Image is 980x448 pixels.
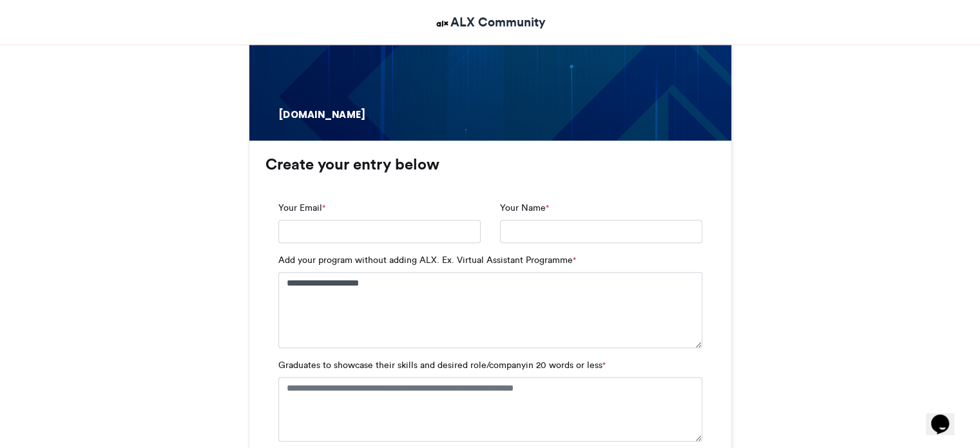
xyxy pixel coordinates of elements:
label: Add your program without adding ALX. Ex. Virtual Assistant Programme [278,253,576,267]
h3: Create your entry below [265,157,715,172]
img: ALX Community [434,15,450,32]
div: [DOMAIN_NAME] [278,108,377,121]
label: Your Email [278,201,325,215]
a: ALX Community [434,13,546,32]
iframe: chat widget [926,396,967,435]
label: Your Name [500,201,549,215]
label: Graduates to showcase their skills and desired role/companyin 20 words or less [278,358,606,372]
